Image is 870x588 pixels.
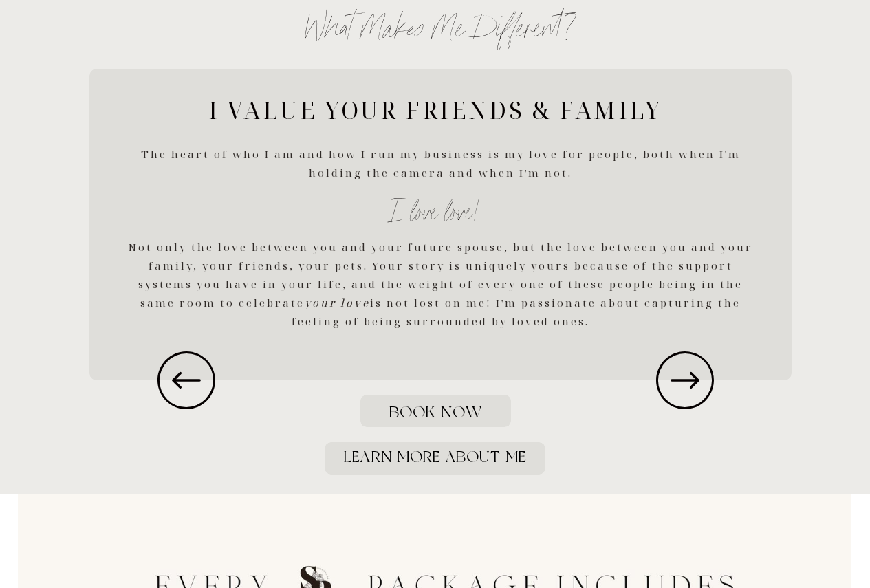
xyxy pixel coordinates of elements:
a: Book Now [384,400,488,427]
a: learn more about me [333,445,539,472]
i: your love [305,296,370,309]
h3: The heart of who I am and how I run my business is my love for people, both when I'm holding the ... [120,145,762,365]
h1: What Makes Me Different? [165,12,716,52]
h2: I value your friends & family [186,96,685,123]
p: I love love! [369,192,503,206]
